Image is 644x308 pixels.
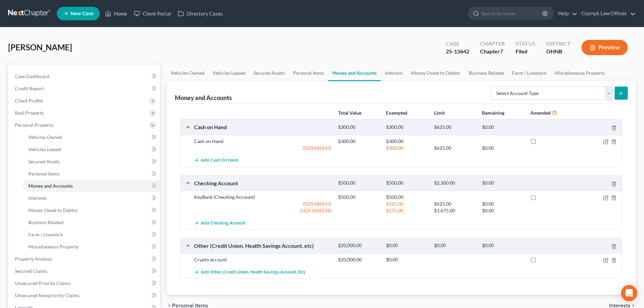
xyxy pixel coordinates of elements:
[530,110,551,116] strong: Amended
[23,180,160,192] a: Money and Accounts
[465,65,508,81] a: Business Related
[9,277,160,289] a: Unsecured Priority Claims
[386,110,407,116] strong: Exempted
[335,194,383,200] div: $500.00
[23,192,160,204] a: Interests
[28,159,60,164] span: Secured Assets
[383,194,431,200] div: $500.00
[167,65,209,81] a: Vehicles Owned
[23,131,160,143] a: Vehicles Owned
[23,241,160,253] a: Miscellaneous Property
[15,110,44,116] span: Real Property
[191,200,335,207] div: 2329.66(A)(3)
[383,180,431,186] div: $500.00
[8,42,72,52] span: [PERSON_NAME]
[479,124,527,131] div: $0.00
[335,138,383,145] div: $300.00
[28,219,64,225] span: Business Related
[383,145,431,151] div: $300.00
[191,207,335,214] div: 2329.66(A)(18)
[28,183,73,189] span: Money and Accounts
[201,158,238,163] span: Add Cash on Hand
[546,40,571,48] div: District
[201,269,305,275] span: Add Other (Credit Union, Health Savings Account, etc)
[15,280,71,286] span: Unsecured Priority Claims
[431,124,479,131] div: $625.00
[383,242,431,249] div: $0.00
[194,217,245,229] button: Add Checking Account
[479,145,527,151] div: $0.00
[191,145,335,151] div: 2329.66(A)(3)
[431,200,479,207] div: $625.00
[516,40,535,48] div: Status
[194,154,238,167] button: Add Cash on Hand
[174,7,226,20] a: Directory Cases
[9,265,160,277] a: Secured Claims
[23,204,160,216] a: Money Owed to Debtor
[191,194,335,200] div: KeyBank (Checking Account)
[28,232,63,237] span: Farm / Livestock
[335,242,383,249] div: $20,000.00
[191,180,335,187] div: Checking Account
[71,11,93,16] span: New Case
[446,40,469,48] div: Case
[15,256,52,262] span: Property Analysis
[555,7,577,20] a: Help
[621,285,637,301] div: Open Intercom Messenger
[381,65,407,81] a: Interests
[407,65,465,81] a: Money Owed to Debtor
[431,180,479,186] div: $2,300.00
[23,229,160,241] a: Farm / Livestock
[482,110,504,116] strong: Remaining
[9,253,160,265] a: Property Analysis
[209,65,249,81] a: Vehicles Leased
[9,70,160,82] a: Case Dashboard
[175,94,232,102] div: Money and Accounts
[479,180,527,186] div: $0.00
[15,268,47,274] span: Secured Claims
[431,145,479,151] div: $625.00
[9,289,160,302] a: Unsecured Nonpriority Claims
[194,266,305,278] button: Add Other (Credit Union, Health Savings Account, etc)
[479,207,527,214] div: $0.00
[15,98,43,103] span: Client Profile
[500,48,503,54] span: 7
[479,242,527,249] div: $0.00
[434,110,445,116] strong: Limit
[479,200,527,207] div: $0.00
[383,256,431,263] div: $0.00
[15,73,49,79] span: Case Dashboard
[516,48,535,55] div: Filed
[28,207,78,213] span: Money Owed to Debtor
[23,156,160,168] a: Secured Assets
[289,65,328,81] a: Personal Items
[431,242,479,249] div: $0.00
[191,242,335,249] div: Other (Credit Union, Health Savings Account, etc)
[335,180,383,186] div: $500.00
[581,40,628,55] button: Preview
[383,207,431,214] div: $175.00
[28,146,61,152] span: Vehicles Leased
[23,168,160,180] a: Personal Items
[480,40,505,48] div: Chapter
[578,7,636,20] a: Cozmyk Law Offices
[335,124,383,131] div: $300.00
[28,195,47,201] span: Interests
[328,65,381,81] a: Money and Accounts
[15,86,44,91] span: Credit Report
[201,220,245,226] span: Add Checking Account
[546,48,571,55] div: OHNB
[23,216,160,229] a: Business Related
[15,122,53,128] span: Personal Property
[551,65,609,81] a: Miscellaneous Property
[508,65,551,81] a: Farm / Livestock
[130,7,174,20] a: Client Portal
[431,207,479,214] div: $1,675.00
[28,134,62,140] span: Vehicles Owned
[15,292,79,298] span: Unsecured Nonpriority Claims
[9,82,160,95] a: Credit Report
[191,123,335,131] div: Cash on Hand
[383,138,431,145] div: $300.00
[338,110,361,116] strong: Total Value
[383,124,431,131] div: $300.00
